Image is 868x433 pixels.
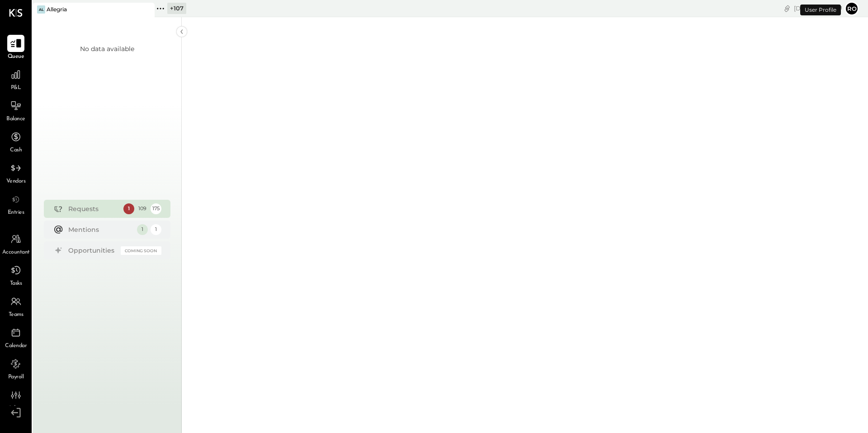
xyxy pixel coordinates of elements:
[10,146,22,155] span: Cash
[0,97,31,123] a: Balance
[137,224,148,235] div: 1
[800,5,841,15] div: User Profile
[68,246,116,255] div: Opportunities
[6,115,25,123] span: Balance
[121,246,161,255] div: Coming Soon
[9,311,24,319] span: Teams
[794,4,842,13] div: [DATE]
[68,225,132,234] div: Mentions
[783,4,792,13] div: copy link
[0,160,31,186] a: Vendors
[137,203,148,214] div: 109
[37,5,45,14] div: Al
[68,204,119,213] div: Requests
[6,178,26,186] span: Vendors
[844,1,859,16] button: Ro
[167,3,186,14] div: + 107
[0,293,31,319] a: Teams
[0,128,31,155] a: Cash
[2,249,30,257] span: Accountant
[0,66,31,92] a: P&L
[8,405,24,413] span: Admin
[151,224,161,235] div: 1
[80,44,134,53] div: No data available
[5,342,27,350] span: Calendar
[10,280,22,288] span: Tasks
[11,84,21,92] span: P&L
[0,355,31,381] a: Payroll
[0,231,31,257] a: Accountant
[8,209,24,217] span: Entries
[0,262,31,288] a: Tasks
[8,53,24,61] span: Queue
[0,386,31,413] a: Admin
[0,191,31,217] a: Entries
[47,5,67,13] div: Allegria
[0,324,31,350] a: Calendar
[0,35,31,61] a: Queue
[123,203,134,214] div: 1
[151,203,161,214] div: 175
[8,373,24,381] span: Payroll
